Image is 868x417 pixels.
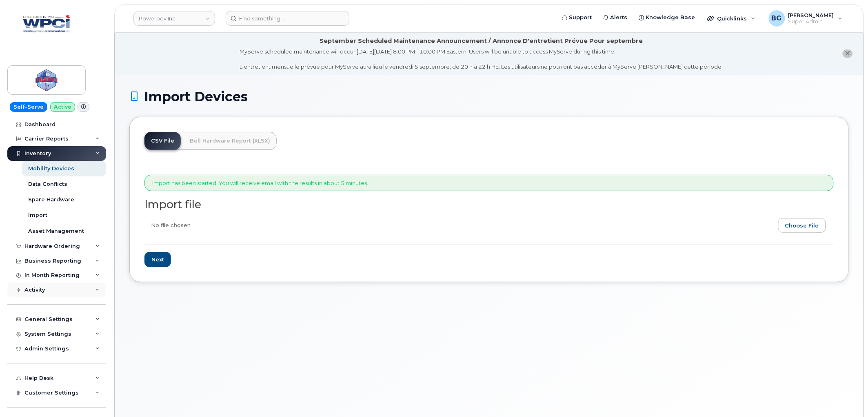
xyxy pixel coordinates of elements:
[144,132,181,150] a: CSV File
[129,89,849,104] h1: Import Devices
[144,198,834,211] h2: Import file
[843,49,853,58] button: close notification
[240,48,723,71] div: MyServe scheduled maintenance will occur [DATE][DATE] 8:00 PM - 10:00 PM Eastern. Users will be u...
[183,132,277,150] a: Bell Hardware Report (XLSX)
[320,37,643,45] div: September Scheduled Maintenance Announcement / Annonce D'entretient Prévue Pour septembre
[144,175,834,192] div: Import has been started. You will receive email with the results in about 5 minutes.
[144,252,171,267] input: Next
